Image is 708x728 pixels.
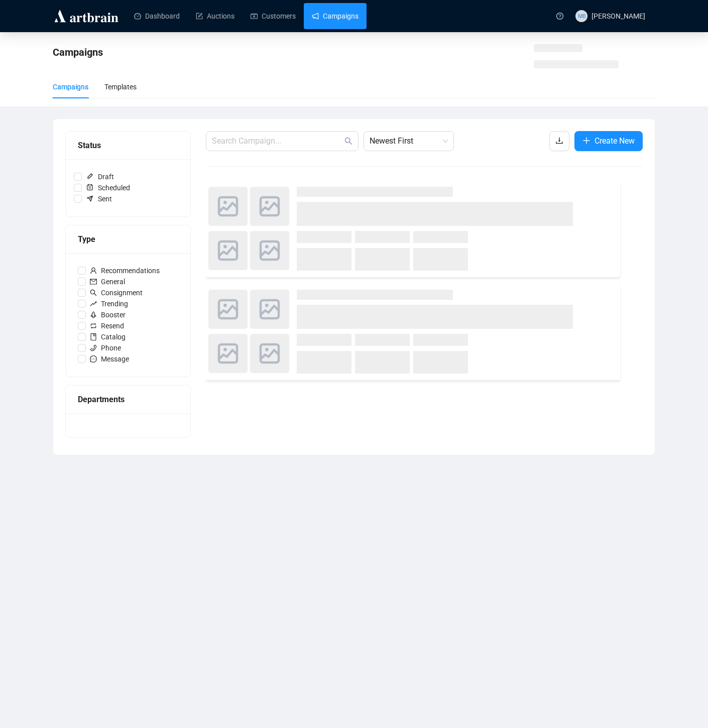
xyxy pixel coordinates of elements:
[90,344,97,351] span: phone
[53,46,103,58] span: Campaigns
[212,135,342,147] input: Search Campaign...
[595,135,635,147] span: Create New
[196,3,234,29] a: Auctions
[90,333,97,340] span: book
[90,311,97,318] span: rocket
[208,187,248,226] img: photo.svg
[78,139,178,152] div: Status
[53,8,120,24] img: logo
[250,231,289,270] img: photo.svg
[86,276,129,287] span: General
[90,322,97,329] span: retweet
[90,355,97,362] span: message
[82,193,116,204] span: Sent
[86,298,132,309] span: Trending
[86,265,164,276] span: Recommendations
[90,289,97,296] span: search
[208,334,248,373] img: photo.svg
[312,3,359,29] a: Campaigns
[250,187,289,226] img: photo.svg
[86,309,130,320] span: Booster
[134,3,180,29] a: Dashboard
[82,171,118,182] span: Draft
[86,320,128,331] span: Resend
[86,353,133,365] span: Message
[90,300,97,307] span: rise
[208,290,248,329] img: photo.svg
[53,81,88,92] div: Campaigns
[250,290,289,329] img: photo.svg
[250,334,289,373] img: photo.svg
[208,231,248,270] img: photo.svg
[90,267,97,274] span: user
[86,287,147,298] span: Consignment
[577,12,585,20] span: MB
[556,13,563,20] span: question-circle
[82,182,134,193] span: Scheduled
[104,81,137,92] div: Templates
[78,393,178,406] div: Departments
[251,3,296,29] a: Customers
[86,331,130,342] span: Catalog
[370,132,448,151] span: Newest First
[582,137,591,145] span: plus
[555,137,563,145] span: download
[592,12,645,20] span: [PERSON_NAME]
[86,342,125,353] span: Phone
[78,233,178,246] div: Type
[344,137,352,145] span: search
[574,131,643,151] button: Create New
[90,278,97,285] span: mail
